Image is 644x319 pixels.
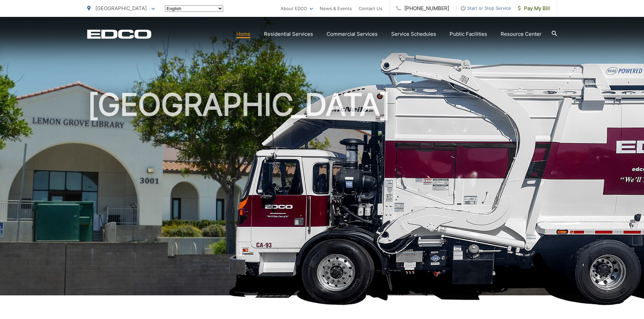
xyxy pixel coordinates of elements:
[236,30,251,38] a: Home
[359,4,382,12] a: Contact Us
[320,4,352,12] a: News & Events
[450,30,487,38] a: Public Facilities
[391,30,436,38] a: Service Schedules
[327,30,378,38] a: Commercial Services
[501,30,542,38] a: Resource Center
[87,29,151,39] a: EDCD logo. Return to the homepage.
[281,4,313,12] a: About EDCO
[87,88,557,301] h1: [GEOGRAPHIC_DATA]
[165,5,223,12] select: Select a language
[95,5,147,11] span: [GEOGRAPHIC_DATA]
[264,30,313,38] a: Residential Services
[518,4,550,12] span: Pay My Bill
